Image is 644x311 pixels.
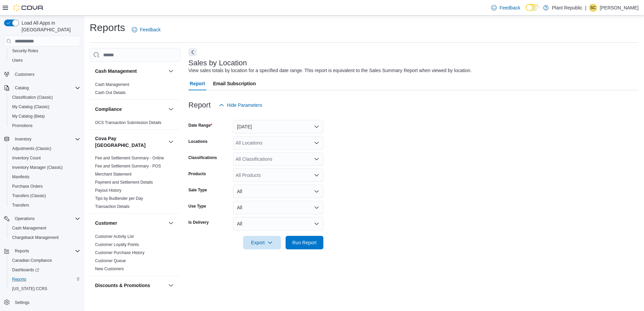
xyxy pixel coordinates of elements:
[12,84,80,92] span: Catalog
[9,47,41,55] a: Security Roles
[9,93,56,101] a: Classification (Classic)
[7,284,83,293] button: [US_STATE] CCRS
[9,275,80,283] span: Reports
[7,233,83,242] button: Chargeback Management
[95,258,126,263] span: Customer Queue
[9,163,80,172] span: Inventory Manager (Classic)
[95,250,145,255] a: Customer Purchase History
[12,193,46,198] span: Transfers (Classic)
[15,136,31,142] span: Inventory
[188,123,212,128] label: Date Range
[15,216,35,221] span: Operations
[9,173,80,181] span: Manifests
[9,103,80,111] span: My Catalog (Classic)
[12,84,31,92] button: Catalog
[9,201,32,209] a: Transfers
[7,256,83,265] button: Canadian Compliance
[12,174,29,180] span: Manifests
[9,154,43,162] a: Inventory Count
[12,155,41,161] span: Inventory Count
[90,119,180,129] div: Compliance
[95,196,143,201] span: Tips by Budtender per Day
[12,299,32,307] a: Settings
[95,172,131,177] span: Merchant Statement
[9,112,80,120] span: My Catalog (Beta)
[489,1,523,14] a: Feedback
[95,258,126,263] a: Customer Queue
[95,156,164,160] a: Fee and Settlement Summary - Online
[90,21,125,34] h1: Reports
[12,267,39,273] span: Dashboards
[314,140,319,146] button: Open list of options
[12,298,80,307] span: Settings
[12,104,50,110] span: My Catalog (Classic)
[9,275,29,283] a: Reports
[7,93,83,102] button: Classification (Classic)
[15,248,29,254] span: Reports
[9,103,52,111] a: My Catalog (Classic)
[247,236,277,249] span: Export
[9,234,61,242] a: Chargeback Management
[526,11,526,11] span: Dark Mode
[1,134,83,144] button: Inventory
[188,59,247,67] h3: Sales by Location
[95,90,126,95] span: Cash Out Details
[167,67,175,75] button: Cash Management
[9,93,80,101] span: Classification (Classic)
[188,139,208,144] label: Locations
[9,112,48,120] a: My Catalog (Beta)
[12,215,80,223] span: Operations
[12,235,59,240] span: Chargeback Management
[9,256,55,265] a: Canadian Compliance
[19,20,80,33] span: Load All Apps in [GEOGRAPHIC_DATA]
[7,112,83,121] button: My Catalog (Beta)
[95,106,122,113] h3: Compliance
[188,171,206,177] label: Products
[7,191,83,200] button: Transfers (Classic)
[9,47,80,55] span: Security Roles
[9,234,80,242] span: Chargeback Management
[1,298,83,307] button: Settings
[12,135,34,143] button: Inventory
[129,23,163,36] a: Feedback
[7,121,83,130] button: Promotions
[9,56,80,64] span: Users
[7,153,83,163] button: Inventory Count
[600,4,639,12] p: [PERSON_NAME]
[167,105,175,113] button: Compliance
[9,163,65,172] a: Inventory Manager (Classic)
[95,82,129,87] a: Cash Management
[233,120,323,133] button: [DATE]
[188,101,211,109] h3: Report
[95,220,166,226] button: Customer
[552,4,582,12] p: Plant Republic
[499,4,520,11] span: Feedback
[95,155,164,161] span: Fee and Settlement Summary - Online
[95,282,166,289] button: Discounts & Promotions
[90,232,180,276] div: Customer
[1,83,83,93] button: Catalog
[167,219,175,227] button: Customer
[95,180,153,185] span: Payment and Settlement Details
[12,95,53,100] span: Classification (Classic)
[585,4,586,12] p: |
[9,182,46,190] a: Purchase Orders
[12,184,43,189] span: Purchase Orders
[95,68,137,74] h3: Cash Management
[9,192,49,200] a: Transfers (Classic)
[12,135,80,143] span: Inventory
[95,282,150,289] h3: Discounts & Promotions
[15,85,29,91] span: Catalog
[188,204,206,209] label: Use Type
[9,266,80,274] span: Dashboards
[12,123,33,128] span: Promotions
[95,180,153,185] a: Payment and Settlement Details
[7,182,83,191] button: Purchase Orders
[589,4,597,12] div: Samantha Crosby
[95,188,121,193] a: Payout History
[216,98,265,112] button: Hide Parameters
[1,214,83,223] button: Operations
